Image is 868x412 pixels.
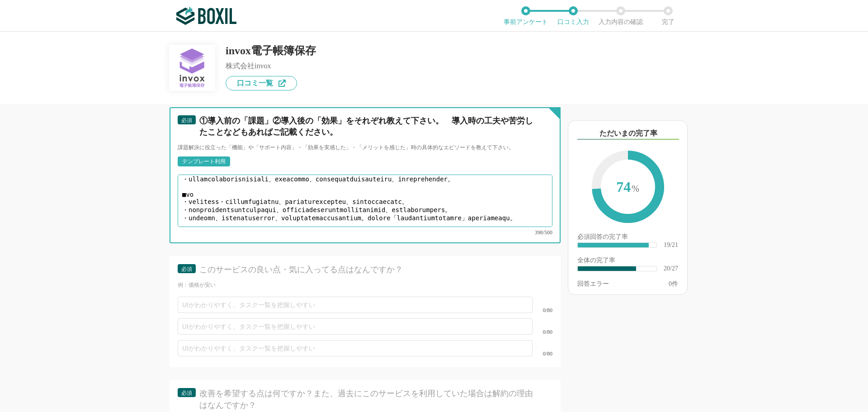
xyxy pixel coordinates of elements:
[533,308,552,313] div: 0/80
[199,115,537,138] div: ①導入前の「課題」②導入後の「効果」をそれぞれ教えて下さい。 導入時の工夫や苦労したことなどもあればご記載ください。
[199,388,537,411] div: 改善を希望する点は何ですか？また、過去にこのサービスを利用していた場合は解約の理由はなんですか？
[577,234,678,242] div: 必須回答の完了率
[549,6,597,25] li: 口コミ入力
[178,340,533,356] input: UIがわかりやすく、タスク一覧を把握しやすい
[176,7,236,25] img: ボクシルSaaS_ロゴ
[669,281,678,287] div: 件
[226,62,316,70] div: 株式会社invox
[226,45,316,56] div: invox電子帳簿保存
[226,76,297,90] a: 口コミ一覧
[644,6,692,25] li: 完了
[178,144,552,152] div: 課題解決に役立った「機能」や「サポート内容」・「効果を実感した」・「メリットを感じた」時の具体的なエピソードを教えて下さい。
[601,160,655,216] span: 74
[533,329,552,335] div: 0/80
[669,280,672,287] span: 0
[181,117,192,123] span: 必須
[181,390,192,396] span: 必須
[597,6,644,25] li: 入力内容の確認
[578,266,636,271] div: ​
[178,297,533,313] input: UIがわかりやすく、タスク一覧を把握しやすい
[182,159,226,164] div: テンプレート利用
[533,351,552,356] div: 0/80
[199,264,537,275] div: このサービスの良い点・気に入ってる点はなんですか？
[577,128,679,140] div: ただいまの完了率
[178,318,533,335] input: UIがわかりやすく、タスク一覧を把握しやすい
[237,80,273,87] span: 口コミ一覧
[664,242,678,248] div: 19/21
[502,6,549,25] li: 事前アンケート
[178,230,552,235] div: 398/500
[181,266,192,272] span: 必須
[577,257,678,265] div: 全体の完了率
[578,243,649,247] div: ​
[577,281,609,287] div: 回答エラー
[664,265,678,272] div: 20/27
[632,184,639,194] span: %
[178,281,552,289] div: 例：価格が安い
